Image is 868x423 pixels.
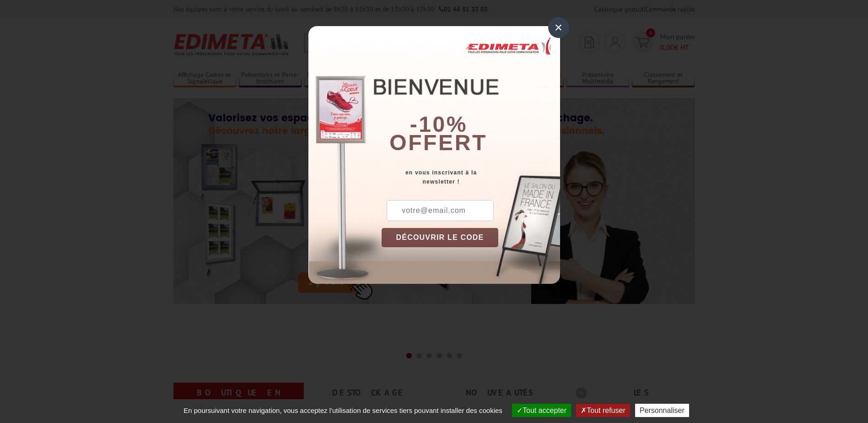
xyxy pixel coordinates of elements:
[635,404,689,417] button: Personnaliser (fenêtre modale)
[576,404,630,417] button: Tout refuser
[512,404,571,417] button: Tout accepter
[382,168,560,186] div: en vous inscrivant à la newsletter !
[410,112,468,136] b: -10%
[548,17,569,38] div: ×
[389,130,487,155] font: offert
[179,407,507,414] span: En poursuivant votre navigation, vous acceptez l'utilisation de services tiers pouvant installer ...
[382,228,499,247] button: DÉCOUVRIR LE CODE
[387,200,494,221] input: votre@email.com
